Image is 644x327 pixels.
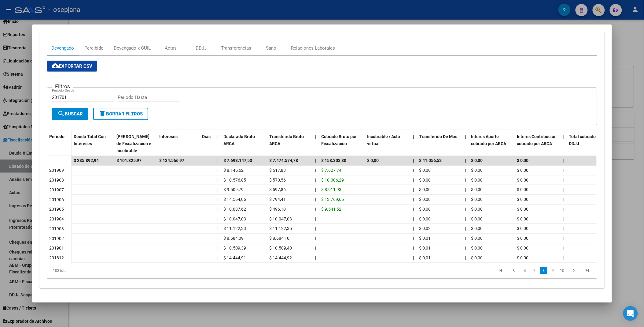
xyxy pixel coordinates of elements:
[517,197,528,202] span: $ 0,00
[413,246,414,250] span: |
[202,134,211,139] span: Dias
[568,267,580,274] a: go to next page
[269,246,292,250] span: $ 10.509,40
[471,226,483,231] span: $ 0,00
[57,110,65,117] mat-icon: search
[522,267,529,274] a: 6
[223,226,246,231] span: $ 11.122,33
[531,267,538,274] a: 7
[200,130,215,157] datatable-header-cell: Dias
[413,236,414,241] span: |
[93,108,148,120] button: Borrar Filtros
[517,255,528,260] span: $ 0,00
[74,158,99,163] span: $ 235.892,94
[157,130,200,157] datatable-header-cell: Intereses
[413,226,414,231] span: |
[465,178,466,182] span: |
[99,111,143,117] span: Borrar Filtros
[560,130,566,157] datatable-header-cell: |
[315,236,316,241] span: |
[51,45,74,51] div: Devengado
[267,130,313,157] datatable-header-cell: Transferido Bruto ARCA
[49,134,64,139] span: Período
[217,226,218,231] span: |
[49,197,64,202] span: 201906
[217,187,218,192] span: |
[623,306,638,321] div: Open Intercom Messenger
[321,178,344,182] span: $ 10.006,29
[413,216,414,221] span: |
[413,158,414,163] span: |
[465,216,466,221] span: |
[558,265,567,276] li: page 10
[321,168,341,173] span: $ 7.627,74
[563,216,564,221] span: |
[223,187,244,192] span: $ 9.509,79
[84,45,104,51] div: Percibido
[471,216,483,221] span: $ 0,00
[269,197,286,202] span: $ 794,41
[52,63,92,69] span: Exportar CSV
[521,265,530,276] li: page 6
[471,134,506,146] span: Interés Aporte cobrado por ARCA
[269,255,292,260] span: $ 14.444,92
[269,134,304,146] span: Transferido Bruto ARCA
[563,207,564,212] span: |
[315,246,316,250] span: |
[413,255,414,260] span: |
[465,207,466,212] span: |
[471,197,483,202] span: $ 0,00
[471,246,483,250] span: $ 0,00
[413,197,414,202] span: |
[582,267,593,274] a: go to last page
[419,178,431,182] span: $ 0,00
[517,246,528,250] span: $ 0,00
[47,130,71,156] datatable-header-cell: Período
[315,207,316,212] span: |
[315,168,316,173] span: |
[566,130,612,157] datatable-header-cell: Total cobrado Sin DDJJ
[49,207,64,212] span: 201905
[563,197,564,202] span: |
[495,267,506,274] a: go to first page
[74,134,106,146] span: Deuda Total Con Intereses
[517,207,528,212] span: $ 0,00
[419,158,442,163] span: $ 41.056,52
[367,134,400,146] span: Incobrable / Acta virtual
[563,158,564,163] span: |
[223,246,246,250] span: $ 10.509,39
[471,187,483,192] span: $ 0,00
[315,158,316,163] span: |
[159,134,178,139] span: Intereses
[530,265,539,276] li: page 7
[49,246,64,250] span: 201901
[315,255,316,260] span: |
[319,130,365,157] datatable-header-cell: Cobrado Bruto por Fiscalización
[517,178,528,182] span: $ 0,00
[71,130,114,157] datatable-header-cell: Deuda Total Con Intereses
[469,130,514,157] datatable-header-cell: Interés Aporte cobrado por ARCA
[114,45,151,51] div: Devengado x CUIL
[57,111,83,117] span: Buscar
[471,168,483,173] span: $ 0,00
[159,158,184,163] span: $ 134.566,97
[221,130,267,157] datatable-header-cell: Declarado Bruto ARCA
[269,178,286,182] span: $ 570,56
[419,255,431,260] span: $ 0,01
[99,110,106,117] mat-icon: delete
[471,255,483,260] span: $ 0,00
[116,158,142,163] span: $ 101.325,97
[321,197,344,202] span: $ 13.769,65
[517,226,528,231] span: $ 0,00
[215,130,221,157] datatable-header-cell: |
[419,134,457,139] span: Transferido De Más
[508,267,520,274] a: go to previous page
[465,246,466,250] span: |
[47,61,97,72] button: Exportar CSV
[539,265,548,276] li: page 8
[517,168,528,173] span: $ 0,00
[419,226,431,231] span: $ 0,02
[49,168,64,173] span: 201909
[223,158,252,163] span: $ 7.693.147,53
[471,236,483,241] span: $ 0,00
